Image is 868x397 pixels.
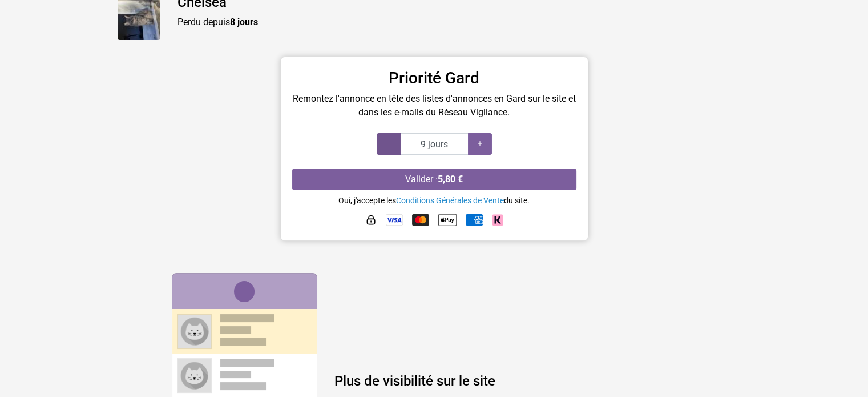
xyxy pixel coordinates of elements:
[466,214,483,226] img: American Express
[492,214,503,226] img: Klarna
[334,373,697,390] h4: Plus de visibilité sur le site
[438,211,457,229] img: Apple Pay
[292,169,576,190] button: Valider ·5,80 €
[386,214,403,226] img: Visa
[230,17,258,27] strong: 8 jours
[292,92,576,119] p: Remontez l'annonce en tête des listes d'annonces en Gard sur le site et dans les e-mails du Résea...
[177,15,751,29] p: Perdu depuis
[412,214,429,226] img: Mastercard
[338,196,530,205] small: Oui, j'accepte les du site.
[396,196,504,205] a: Conditions Générales de Vente
[365,214,377,226] img: HTTPS : paiement sécurisé
[438,174,463,185] strong: 5,80 €
[292,69,576,88] h3: Priorité Gard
